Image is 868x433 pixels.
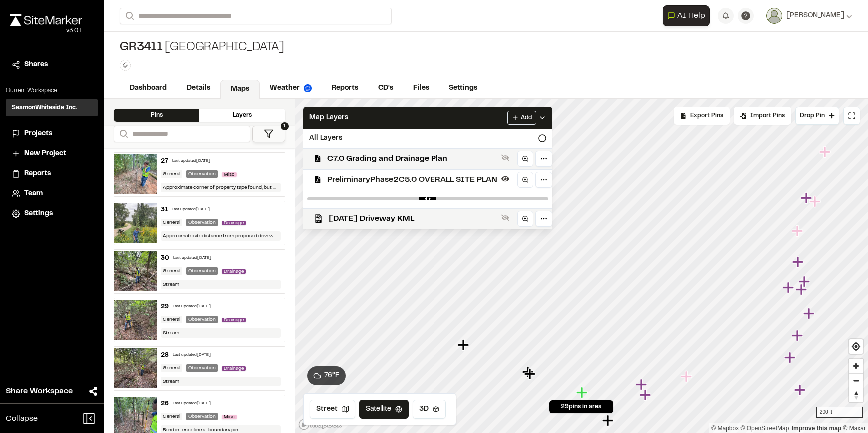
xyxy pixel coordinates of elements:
div: 29 [161,302,169,311]
span: Share Workspace [6,385,73,397]
button: Zoom in [849,359,863,373]
button: Reset bearing to north [849,388,863,402]
div: 26 [161,399,169,408]
a: CD's [368,79,403,98]
div: Map marker [784,351,797,364]
button: 3D [413,400,446,419]
img: file [114,203,157,243]
button: Satellite [359,400,409,419]
span: Drainage [222,221,246,225]
a: Shares [12,59,92,70]
div: 28 [161,351,169,360]
div: General [161,316,182,323]
div: Map marker [680,370,693,383]
div: Map marker [524,368,537,381]
button: Add [507,111,536,125]
div: Last updated [DATE] [173,255,211,261]
div: Map marker [791,329,804,342]
span: Reports [24,168,51,179]
span: Shares [24,59,48,70]
div: General [161,364,182,372]
span: Drainage [222,318,246,322]
div: Import Pins into your project [734,107,791,125]
div: Map marker [782,281,795,294]
a: Zoom to layer [517,211,533,227]
div: Last updated [DATE] [172,207,210,213]
div: Approximate site distance from proposed driveway [161,231,280,241]
div: Stream [161,280,280,289]
a: Maps [220,80,260,99]
img: file [114,300,157,340]
img: rebrand.png [10,14,82,26]
a: Files [403,79,439,98]
span: Misc [222,415,237,419]
div: Map marker [522,366,535,379]
div: Map marker [791,225,804,238]
span: Drainage [222,269,246,274]
div: Map marker [800,192,813,205]
div: Map marker [803,307,816,320]
div: Layers [199,109,285,122]
img: file [114,348,157,388]
div: 27 [161,157,168,166]
div: Open AI Assistant [663,5,714,26]
div: Map marker [819,146,832,159]
button: Edit Tags [120,60,131,71]
div: Stream [161,328,280,338]
span: Zoom out [849,374,863,388]
button: Search [114,126,132,142]
div: Map marker [576,386,589,399]
div: Map marker [809,195,822,208]
div: No pins available to export [674,107,730,125]
div: [GEOGRAPHIC_DATA] [120,40,284,56]
a: Projects [12,128,92,139]
span: Collapse [6,413,38,425]
a: Settings [12,208,92,219]
img: kml_black_icon64.png [314,214,323,223]
a: OpenStreetMap [741,425,789,432]
h3: SeamonWhiteside Inc. [12,103,77,112]
div: 200 ft [816,407,863,418]
span: New Project [24,148,66,159]
span: PreliminaryPhase2C5.0 OVERALL SITE PLAN [327,174,497,186]
div: Map marker [795,283,808,296]
span: GR3411 [120,40,163,56]
img: User [766,8,782,24]
span: [PERSON_NAME] [786,10,844,21]
button: Hide layer [499,173,511,185]
a: Map feedback [792,425,841,432]
span: 29 pins in area [561,402,602,411]
span: Drop Pin [800,111,825,120]
p: Current Workspace [6,86,98,95]
div: All Layers [303,129,552,148]
a: Details [177,79,220,98]
button: Open AI Assistant [663,5,710,26]
div: General [161,219,182,226]
div: Map marker [792,256,805,269]
a: Reports [322,79,368,98]
a: Mapbox logo [298,419,342,430]
div: Observation [186,316,218,323]
div: Map marker [635,378,648,391]
div: Map marker [457,339,470,352]
a: New Project [12,148,92,159]
img: precipai.png [304,84,312,92]
button: Zoom out [849,373,863,388]
span: Import Pins [750,111,785,120]
div: Observation [186,267,218,275]
button: Drop Pin [795,107,839,125]
a: Dashboard [120,79,177,98]
a: Mapbox [711,425,739,432]
a: Reports [12,168,92,179]
a: Team [12,188,92,199]
div: Last updated [DATE] [173,304,211,310]
div: Pins [114,109,199,122]
button: 76°F [307,366,346,385]
div: Observation [186,170,218,178]
button: Street [310,400,355,419]
span: Map Layers [309,112,348,123]
span: Find my location [849,339,863,354]
a: Settings [439,79,487,98]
